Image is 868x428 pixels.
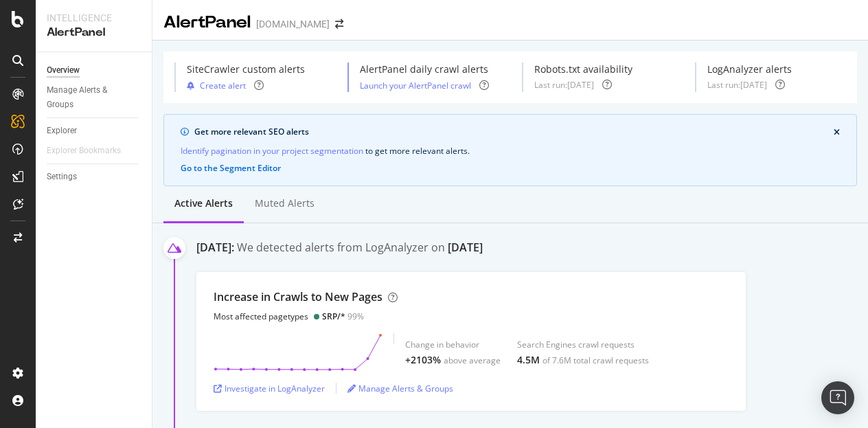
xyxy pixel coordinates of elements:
[181,144,840,158] div: to get more relevant alerts .
[47,83,142,112] a: Manage Alerts & Groups
[322,311,345,322] div: SRP/*
[256,17,330,31] div: [DOMAIN_NAME]
[707,79,767,91] div: Last run: [DATE]
[47,170,77,184] div: Settings
[335,19,343,29] div: arrow-right-arrow-left
[47,144,121,158] div: Explorer Bookmarks
[47,144,135,158] a: Explorer Bookmarks
[448,240,483,256] div: [DATE]
[360,63,489,76] div: AlertPanel daily crawl alerts
[405,353,441,367] div: +2103%
[187,63,305,76] div: SiteCrawler custom alerts
[534,63,632,76] div: Robots.txt availability
[47,83,129,112] div: Manage Alerts & Groups
[237,240,483,258] div: We detected alerts from LogAnalyzer on
[517,339,649,350] div: Search Engines crawl requests
[47,124,142,138] a: Explorer
[517,353,540,367] div: 4.5M
[821,381,854,414] div: Open Intercom Messenger
[255,196,315,210] div: Muted alerts
[47,25,141,41] div: AlertPanel
[214,383,325,394] a: Investigate in LogAnalyzer
[542,354,649,366] div: of 7.6M total crawl requests
[163,114,857,186] div: info banner
[214,311,308,322] div: Most affected pagetypes
[347,383,453,394] a: Manage Alerts & Groups
[47,11,141,25] div: Intelligence
[194,126,834,138] div: Get more relevant SEO alerts
[196,240,234,258] div: [DATE]:
[830,125,843,140] button: close banner
[534,79,594,91] div: Last run: [DATE]
[405,339,501,350] div: Change in behavior
[187,79,246,92] button: Create alert
[444,354,501,366] div: above average
[214,377,325,399] button: Investigate in LogAnalyzer
[174,196,233,210] div: Active alerts
[181,144,363,158] a: Identify pagination in your project segmentation
[707,63,792,76] div: LogAnalyzer alerts
[360,80,471,91] a: Launch your AlertPanel crawl
[47,63,80,78] div: Overview
[360,79,471,92] button: Launch your AlertPanel crawl
[47,170,142,184] a: Settings
[347,377,453,399] button: Manage Alerts & Groups
[200,80,246,91] div: Create alert
[163,11,251,34] div: AlertPanel
[214,289,382,305] div: Increase in Crawls to New Pages
[181,164,281,173] button: Go to the Segment Editor
[322,311,364,322] div: 99%
[47,124,77,138] div: Explorer
[47,63,142,78] a: Overview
